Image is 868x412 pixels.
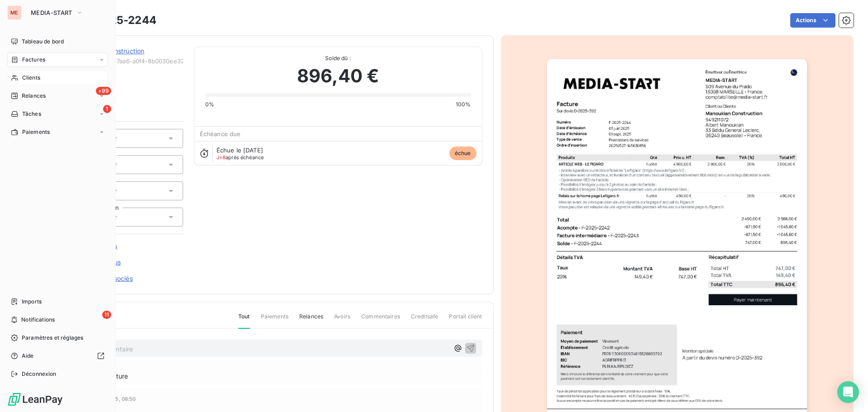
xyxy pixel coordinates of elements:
span: Factures [22,56,45,64]
span: Avoirs [334,313,350,328]
img: Logo LeanPay [7,392,63,407]
span: 01974024-0ef7-7aa6-a0f4-8b0030ee3269 [71,57,183,65]
span: Clients [22,74,40,82]
span: Portail client [449,313,482,328]
span: MEDIA-START [31,9,72,16]
span: +99 [96,87,111,95]
button: Actions [790,13,835,28]
span: 896,40 € [297,62,379,90]
span: Imports [22,298,42,306]
span: Solde dû : [205,54,471,62]
span: 0% [205,100,214,109]
span: Déconnexion [22,370,57,378]
span: Tout [238,313,250,329]
span: Aide [22,352,34,360]
span: Échéance due [200,130,241,137]
span: Paiements [261,313,288,328]
span: Tableau de bord [22,38,64,46]
span: Commentaires [361,313,400,328]
div: Open Intercom Messenger [837,381,859,403]
span: Relances [22,92,46,100]
h3: F-2025-2244 [85,12,156,28]
span: Échue le [DATE] [217,147,263,154]
span: Notifications [21,316,55,324]
span: Creditsafe [411,313,439,328]
span: Paramètres et réglages [22,334,83,342]
a: Aide [7,349,108,363]
span: 100% [456,100,471,109]
div: ME [7,5,22,20]
span: 11 [102,311,111,319]
span: Tâches [22,110,41,118]
span: J+8 [217,154,226,161]
span: 1 [103,105,111,113]
span: échue [449,147,476,160]
span: Relances [299,313,323,328]
span: après échéance [217,155,264,160]
span: Paiements [22,128,50,136]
